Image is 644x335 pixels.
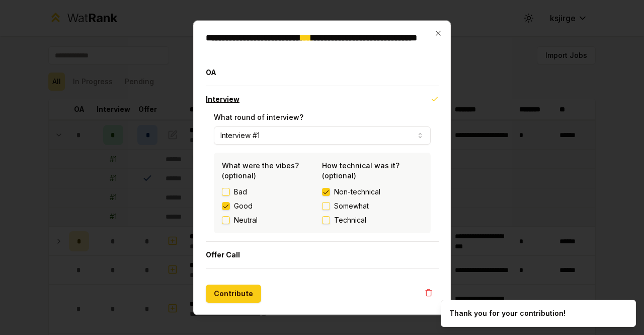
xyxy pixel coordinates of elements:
[206,241,439,267] button: Offer Call
[234,200,253,211] label: Good
[322,161,399,179] label: How technical was it? (optional)
[322,216,330,224] button: Technical
[334,186,380,196] span: Non-technical
[234,215,258,225] label: Neutral
[222,161,299,179] label: What were the vibes? (optional)
[234,186,247,196] label: Bad
[334,215,366,225] span: Technical
[206,59,439,85] button: OA
[206,112,439,241] div: Interview
[214,112,303,121] label: What round of interview?
[322,187,330,195] button: Non-technical
[334,200,369,211] span: Somewhat
[322,202,330,210] button: Somewhat
[206,284,261,302] button: Contribute
[206,86,439,112] button: Interview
